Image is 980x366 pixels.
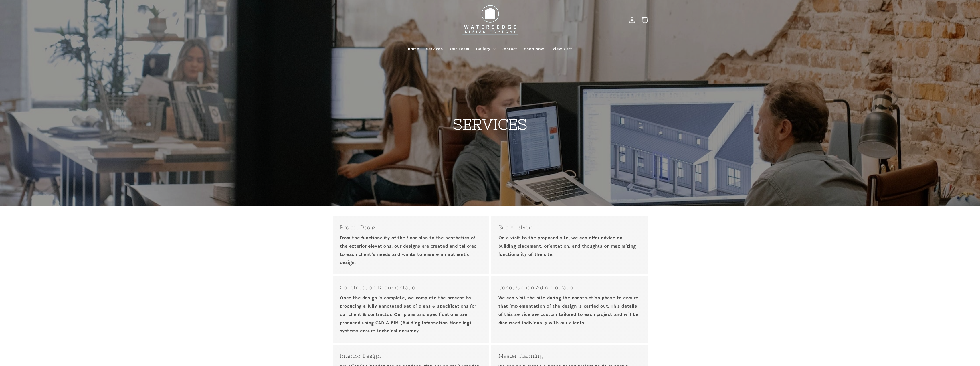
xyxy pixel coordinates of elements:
[340,294,482,335] p: Once the design is complete, we complete the process by producing a fully annotated set of plans ...
[446,43,473,55] a: Our Team
[404,43,422,55] a: Home
[549,43,575,55] a: View Cart
[340,284,482,291] h3: Construction Documentation
[340,234,482,267] p: From the functionality of the floor plan to the aesthetics of the exterior elevations, our design...
[340,223,482,231] h3: Project Design
[453,116,528,133] strong: SERVICES
[498,43,521,55] a: Contact
[426,46,443,52] span: Services
[498,223,640,231] h3: Site Analysis
[450,46,470,52] span: Our Team
[498,352,640,360] h3: Master Planning
[521,43,549,55] a: Shop Now!
[498,284,640,291] h3: Construction Administration
[502,46,517,52] span: Contact
[340,352,482,360] h3: Interior Design
[498,294,640,327] p: We can visit the site during the construction phase to ensure that implementation of the design i...
[408,46,419,52] span: Home
[553,46,572,52] span: View Cart
[498,234,640,259] p: On a visit to the proposed site, we can offer advice on building placement, orientation, and thou...
[459,2,522,38] img: Watersedge Design Co
[524,46,546,52] span: Shop Now!
[473,43,498,55] summary: Gallery
[476,46,490,52] span: Gallery
[423,43,446,55] a: Services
